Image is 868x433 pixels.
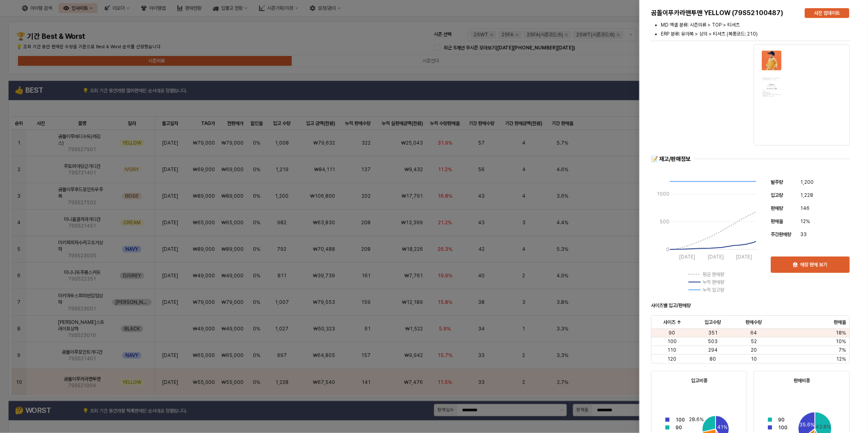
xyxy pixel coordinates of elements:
[800,191,813,199] span: 1,228
[836,330,846,336] span: 18%
[661,30,850,38] li: ERP 분류: 유아복 > 상의 > 티셔츠 (복종코드: 210)
[745,319,762,326] span: 판매수량
[708,330,718,336] span: 351
[805,8,849,18] button: 사진 업데이트
[836,356,846,362] span: 12%
[839,347,846,353] span: 7%
[663,319,676,326] span: 사이즈
[771,257,850,273] button: 매장 판매 보기
[771,232,791,237] span: 주간판매량
[771,192,783,198] span: 입고량
[667,347,676,353] span: 110
[651,155,691,163] div: 📝 재고/판매정보
[814,10,840,16] p: 사진 업데이트
[708,338,718,345] span: 503
[771,219,783,224] span: 판매율
[651,303,691,308] strong: 사이즈별 입고/판매량
[705,319,721,326] span: 입고수량
[771,205,783,211] span: 판매량
[667,338,677,345] span: 100
[794,378,810,384] strong: 판매비중
[691,378,707,384] strong: 입고비중
[708,347,718,353] span: 294
[800,178,814,186] span: 1,200
[800,261,827,268] p: 매장 판매 보기
[834,319,846,326] span: 판매율
[667,356,676,362] span: 120
[651,9,798,17] h5: 곰돌이푸카라맨투맨 YELLOW (79S52100487)
[661,21,850,29] li: MD 엑셀 분류: 시즌의류 > TOP > 티셔츠
[751,347,757,353] span: 20
[709,356,716,362] span: 80
[669,330,675,336] span: 90
[800,230,807,239] span: 33
[750,330,757,336] span: 64
[751,356,757,362] span: 10
[800,204,810,212] span: 146
[800,217,810,225] span: 12%
[771,179,783,185] span: 발주량
[836,338,846,345] span: 10%
[751,338,757,345] span: 52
